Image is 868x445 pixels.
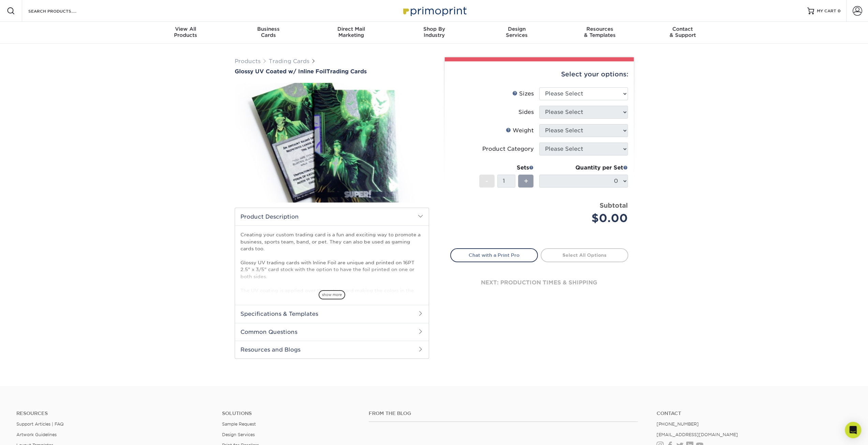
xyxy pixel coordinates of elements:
[310,26,393,32] span: Direct Mail
[16,421,64,427] a: Support Articles | FAQ
[235,305,429,323] h2: Specifications & Templates
[656,411,852,416] a: Contact
[235,323,429,341] h2: Common Questions
[310,22,393,44] a: Direct MailMarketing
[222,432,255,437] a: Design Services
[393,26,475,32] span: Shop By
[518,108,534,116] div: Sides
[558,26,641,32] span: Resources
[144,26,227,38] div: Products
[485,176,488,186] span: -
[269,58,309,64] a: Trading Cards
[558,22,641,44] a: Resources& Templates
[450,262,628,303] div: next: production times & shipping
[544,210,628,226] div: $0.00
[144,26,227,32] span: View All
[524,176,528,186] span: +
[600,202,628,209] strong: Subtotal
[235,68,326,75] span: Glossy UV Coated w/ Inline Foil
[393,26,475,38] div: Industry
[393,22,475,44] a: Shop ByIndustry
[512,90,534,98] div: Sizes
[541,248,628,262] a: Select All Options
[656,421,698,427] a: [PHONE_NUMBER]
[641,26,724,32] span: Contact
[506,127,534,135] div: Weight
[558,26,641,38] div: & Templates
[450,248,538,262] a: Chat with a Print Pro
[845,422,861,438] div: Open Intercom Messenger
[227,26,310,32] span: Business
[475,22,558,44] a: DesignServices
[222,411,358,416] h4: Solutions
[838,9,841,13] span: 0
[450,61,628,87] div: Select your options:
[641,26,724,38] div: & Support
[369,411,638,416] h4: From the Blog
[144,22,227,44] a: View AllProducts
[817,8,836,14] span: MY CART
[235,58,261,64] a: Products
[475,26,558,38] div: Services
[235,68,429,75] a: Glossy UV Coated w/ Inline FoilTrading Cards
[28,7,94,15] input: SEARCH PRODUCTS.....
[319,290,345,299] span: show more
[235,75,429,210] img: Glossy UV Coated w/ Inline Foil 01
[240,231,423,308] p: Creating your custom trading card is a fun and exciting way to promote a business, sports team, b...
[227,22,310,44] a: BusinessCards
[222,421,256,427] a: Sample Request
[539,164,628,172] div: Quantity per Set
[227,26,310,38] div: Cards
[16,411,212,416] h4: Resources
[235,341,429,358] h2: Resources and Blogs
[482,145,534,153] div: Product Category
[479,164,534,172] div: Sets
[400,3,468,18] img: Primoprint
[310,26,393,38] div: Marketing
[235,68,429,75] h1: Trading Cards
[475,26,558,32] span: Design
[235,208,429,225] h2: Product Description
[656,432,738,437] a: [EMAIL_ADDRESS][DOMAIN_NAME]
[641,22,724,44] a: Contact& Support
[16,432,57,437] a: Artwork Guidelines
